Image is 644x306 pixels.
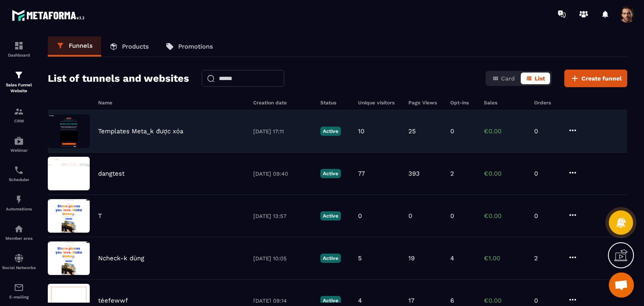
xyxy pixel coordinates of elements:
button: Create funnel [564,70,627,87]
a: automationsautomationsAutomations [2,188,36,218]
button: Card [487,73,520,84]
p: E-mailing [2,295,36,299]
a: formationformationDashboard [2,34,36,64]
p: 2 [450,170,454,177]
p: [DATE] 13:57 [253,213,312,219]
span: List [535,75,545,82]
h6: Orders [534,100,559,106]
div: Mở cuộc trò chuyện [609,272,634,298]
img: automations [14,194,24,205]
p: 17 [408,297,414,304]
p: 6 [450,297,454,304]
h6: Opt-ins [450,100,475,106]
p: 393 [408,170,420,177]
p: 2 [534,254,559,262]
p: 5 [358,254,362,262]
p: dangtest [98,170,125,177]
p: 4 [358,297,362,304]
p: [DATE] 09:14 [253,298,312,304]
p: €1.00 [484,254,526,262]
p: T [98,212,102,220]
p: téefewwf [98,297,128,304]
p: Webinar [2,148,36,153]
img: image [48,241,90,275]
img: logo [12,8,87,23]
h6: Unique visitors [358,100,400,106]
img: email [14,283,24,293]
img: formation [14,106,24,117]
p: €0.00 [484,297,526,304]
h6: Status [320,100,350,106]
h6: Page Views [408,100,442,106]
p: 0 [450,212,454,220]
img: image [48,157,90,190]
p: 0 [534,170,559,177]
p: 10 [358,127,364,135]
p: Active [320,296,341,305]
p: 0 [534,212,559,220]
h6: Sales [484,100,526,106]
a: automationsautomationsWebinar [2,130,36,159]
p: 19 [408,254,415,262]
span: Card [501,75,515,82]
p: Automations [2,207,36,211]
h6: Creation date [253,100,312,106]
p: 77 [358,170,365,177]
p: 0 [450,127,454,135]
img: scheduler [14,165,24,175]
p: CRM [2,119,36,123]
p: Ncheck-k dùng [98,254,144,262]
p: Sales Funnel Website [2,82,36,94]
img: image [48,114,90,148]
p: €0.00 [484,212,526,220]
a: schedulerschedulerScheduler [2,159,36,188]
p: Promotions [178,43,213,50]
p: Active [320,127,341,136]
p: €0.00 [484,127,526,135]
p: [DATE] 17:11 [253,128,312,135]
p: Products [122,43,149,50]
a: Promotions [157,36,221,57]
p: 0 [534,297,559,304]
p: Social Networks [2,265,36,270]
p: 4 [450,254,454,262]
a: emailemailE-mailing [2,276,36,306]
img: image [48,199,90,233]
p: 0 [358,212,362,220]
button: List [521,73,550,84]
span: Create funnel [582,74,622,83]
h6: Name [98,100,245,106]
p: Active [320,254,341,263]
p: Member area [2,236,36,241]
img: formation [14,70,24,80]
h2: List of tunnels and websites [48,70,189,87]
a: formationformationSales Funnel Website [2,64,36,100]
img: automations [14,224,24,234]
p: Active [320,211,341,220]
a: Products [101,36,157,57]
img: automations [14,136,24,146]
a: social-networksocial-networkSocial Networks [2,247,36,276]
p: Dashboard [2,53,36,57]
p: [DATE] 10:05 [253,255,312,262]
p: Scheduler [2,177,36,182]
p: 25 [408,127,416,135]
p: 0 [408,212,412,220]
p: €0.00 [484,170,526,177]
p: Funnels [69,42,93,49]
img: formation [14,41,24,51]
p: Templates Meta_k được xóa [98,127,183,135]
a: formationformationCRM [2,100,36,130]
p: Active [320,169,341,178]
p: [DATE] 09:40 [253,171,312,177]
a: Funnels [48,36,101,57]
p: 0 [534,127,559,135]
a: automationsautomationsMember area [2,218,36,247]
img: social-network [14,253,24,263]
